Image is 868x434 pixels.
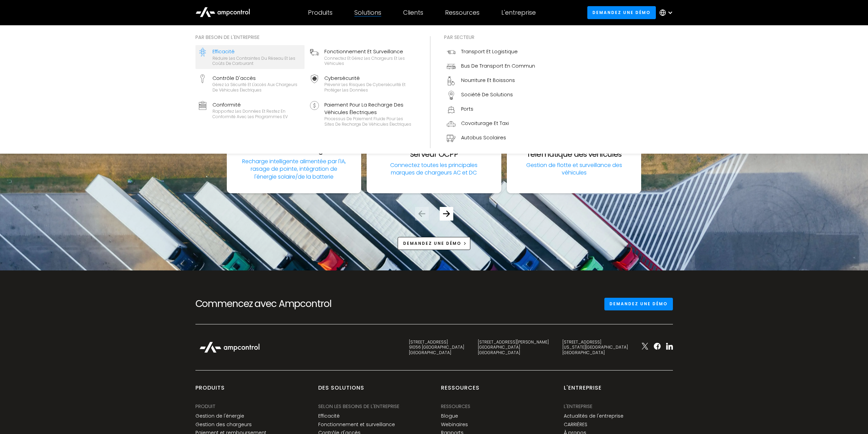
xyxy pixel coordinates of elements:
div: L'entreprise [501,9,536,16]
a: Bus de transport en commun [444,59,538,74]
h3: Serveur OCPP [410,150,458,159]
div: Next slide [440,207,453,221]
div: Cybersécurité [324,74,414,82]
div: Fonctionnement et surveillance [324,48,414,55]
div: Solutions [354,9,381,16]
div: Société de solutions [461,91,513,98]
a: Covoiturage et taxi [444,117,538,131]
a: Demandez une démo [398,237,470,250]
p: Recharge intelligente alimentée par l'IA, rasage de pointe, intégration de l'énergie solaire/de l... [242,158,347,181]
h2: Commencez avec Ampcontrol [195,298,345,310]
a: Autobus scolaires [444,131,538,145]
div: Processus de paiement fluide pour les sites de recharge de véhicules électriques [324,116,414,127]
a: CARRIÈRES [564,422,587,428]
div: Nourriture et boissons [461,76,515,84]
div: Bus de transport en commun [461,62,535,70]
div: Par secteur [444,33,538,41]
a: Ports [444,102,538,117]
div: Paiement pour la recharge des véhicules électriques [324,101,414,116]
a: Transport et logistique [444,45,538,59]
img: Ampcontrol Logo [195,338,264,356]
a: Efficacité [318,413,340,419]
div: L'entreprise [564,384,602,397]
a: Blogue [441,413,458,419]
div: PRODUIT [195,403,216,410]
a: Paiement pour la recharge des véhicules électriquesProcessus de paiement fluide pour les sites de... [307,98,416,130]
div: Par besoin de l'entreprise [195,33,416,41]
div: Ressources [445,9,480,16]
div: Demandez une démo [403,240,461,247]
div: Autobus scolaires [461,134,506,141]
div: Contrôle d'accès [212,74,302,82]
div: L'entreprise [564,403,592,410]
div: Réduire les contraintes du réseau et les coûts de carburant [212,56,302,66]
a: Gestion des chargeurs [195,422,252,428]
div: [STREET_ADDRESS][PERSON_NAME] [GEOGRAPHIC_DATA] [GEOGRAPHIC_DATA] [478,339,549,355]
p: Connectez toutes les principales marques de chargeurs AC et DC [382,162,486,177]
div: Produits [308,9,333,16]
a: Contrôle d'accèsGérez la sécurité et l'accès aux chargeurs de véhicules électriques [195,72,305,96]
div: Gérez la sécurité et l'accès aux chargeurs de véhicules électriques [212,82,302,93]
div: produits [195,384,225,397]
div: [STREET_ADDRESS] [US_STATE][GEOGRAPHIC_DATA] [GEOGRAPHIC_DATA] [562,339,628,355]
h3: Télématique des véhicules [527,150,621,159]
div: Ressources [441,384,480,397]
div: Connectez et gérez les chargeurs et les véhicules [324,56,414,66]
div: Transport et logistique [461,48,518,55]
div: [STREET_ADDRESS] 91056 [GEOGRAPHIC_DATA] [GEOGRAPHIC_DATA] [409,339,464,355]
div: Des solutions [318,384,364,397]
a: Nourriture et boissons [444,74,538,88]
div: Covoiturage et taxi [461,120,509,127]
a: Fonctionnement et surveillanceConnectez et gérez les chargeurs et les véhicules [307,45,416,69]
div: Efficacité [212,48,302,55]
a: CybersécuritéPrévenir les risques de cybersécurité et protéger les données [307,72,416,96]
h3: Gestion de l'énergie [259,146,329,155]
div: Clients [403,9,423,16]
a: EfficacitéRéduire les contraintes du réseau et les coûts de carburant [195,45,305,69]
div: Prévenir les risques de cybersécurité et protéger les données [324,82,414,93]
a: Société de solutions [444,88,538,102]
div: Previous slide [415,207,429,221]
a: Demandez une démo [604,298,673,310]
div: SELON LES BESOINS DE L'ENTREPRISE [318,403,399,410]
div: Ressources [441,403,470,410]
a: Webinaires [441,422,468,428]
a: Gestion de l'énergie [195,413,244,419]
div: Ports [461,105,473,113]
p: Gestion de flotte et surveillance des véhicules [522,162,627,177]
a: Fonctionnement et surveillance [318,422,395,428]
a: ConformitéRapportez les données et restez en conformité avec les programmes EV [195,98,305,130]
a: Actualités de l'entreprise [564,413,623,419]
a: Demandez une démo [587,6,656,19]
div: Conformité [212,101,302,109]
div: Rapportez les données et restez en conformité avec les programmes EV [212,109,302,119]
